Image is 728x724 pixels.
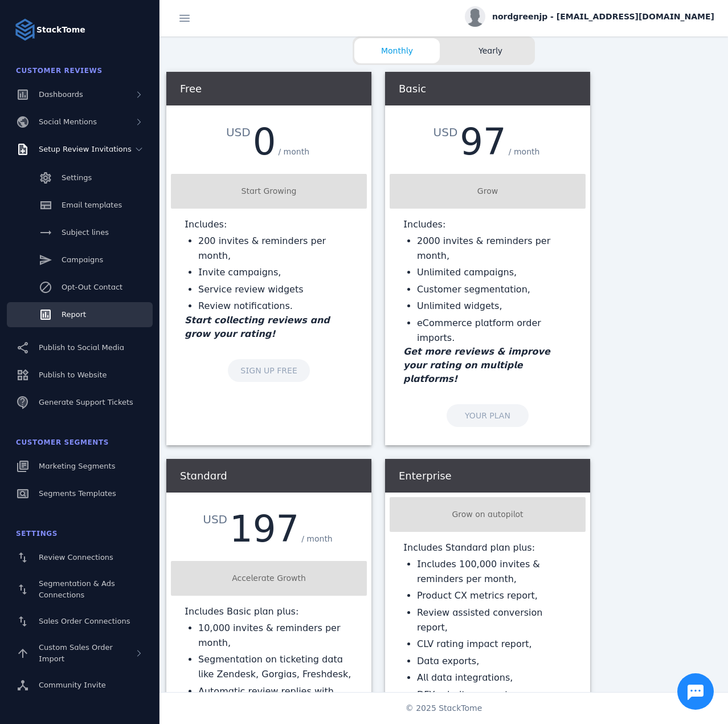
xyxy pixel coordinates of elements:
[7,220,153,245] a: Subject lines
[39,343,124,352] span: Publish to Social Media
[39,462,115,470] span: Marketing Segments
[39,90,83,99] span: Dashboards
[417,588,572,603] li: Product CX metrics report,
[7,481,153,506] a: Segments Templates
[175,572,362,584] div: Accelerate Growth
[417,637,572,652] li: CLV rating impact report,
[62,310,86,319] span: Report
[417,265,572,280] li: Unlimited campaigns,
[185,315,330,339] em: Start collecting reviews and grow your rating!
[299,531,335,547] div: / month
[39,617,130,625] span: Sales Order Connections
[62,173,92,182] span: Settings
[399,470,452,482] span: Enterprise
[7,545,153,570] a: Review Connections
[39,643,113,663] span: Custom Sales Order Import
[62,255,103,264] span: Campaigns
[7,609,153,634] a: Sales Order Connections
[7,275,153,300] a: Opt-Out Contact
[394,185,581,197] div: Grow
[198,282,353,297] li: Service review widgets
[417,605,572,634] li: Review assisted conversion report,
[403,541,572,555] p: Includes Standard plan plus:
[253,124,276,160] div: 0
[403,346,550,384] em: Get more reviews & improve your rating on multiple platforms!
[175,185,362,197] div: Start Growing
[180,83,202,95] span: Free
[465,6,485,27] img: profile.jpg
[394,509,581,520] div: Grow on autopilot
[7,673,153,698] a: Community Invite
[39,489,116,498] span: Segments Templates
[198,234,353,263] li: 200 invites & reminders per month,
[417,557,572,586] li: Includes 100,000 invites & reminders per month,
[180,470,227,482] span: Standard
[62,283,122,291] span: Opt-Out Contact
[62,201,122,209] span: Email templates
[39,117,97,126] span: Social Mentions
[460,124,506,160] div: 97
[7,302,153,327] a: Report
[7,165,153,190] a: Settings
[198,684,353,713] li: Automatic review replies with ChatGPT AI,
[399,83,426,95] span: Basic
[417,316,572,345] li: eCommerce platform order imports.
[506,144,542,160] div: / month
[417,654,572,669] li: Data exports,
[198,621,353,650] li: 10,000 invites & reminders per month,
[16,530,58,538] span: Settings
[36,24,85,36] strong: StackTome
[417,688,572,702] li: DFY priority support.
[7,572,153,607] a: Segmentation & Ads Connections
[448,45,533,57] span: Yearly
[16,438,109,446] span: Customer Segments
[417,670,572,685] li: All data integrations,
[39,579,115,599] span: Segmentation & Ads Connections
[417,299,572,314] li: Unlimited widgets,
[7,335,153,360] a: Publish to Social Media
[7,247,153,272] a: Campaigns
[7,454,153,479] a: Marketing Segments
[198,652,353,681] li: Segmentation on ticketing data like Zendesk, Gorgias, Freshdesk,
[403,218,572,231] p: Includes:
[406,702,482,714] span: © 2025 StackTome
[39,371,107,379] span: Publish to Website
[39,681,106,689] span: Community Invite
[185,605,353,619] p: Includes Basic plan plus:
[276,144,312,160] div: / month
[492,11,714,23] span: nordgreenjp - [EMAIL_ADDRESS][DOMAIN_NAME]
[14,18,36,41] img: Logo image
[198,299,353,314] li: Review notifications.
[203,511,230,528] div: USD
[7,363,153,388] a: Publish to Website
[417,282,572,297] li: Customer segmentation,
[39,145,132,153] span: Setup Review Invitations
[433,124,460,141] div: USD
[465,6,714,27] button: nordgreenjp - [EMAIL_ADDRESS][DOMAIN_NAME]
[185,218,353,231] p: Includes:
[62,228,109,237] span: Subject lines
[7,193,153,218] a: Email templates
[354,45,440,57] span: Monthly
[417,234,572,263] li: 2000 invites & reminders per month,
[16,67,103,75] span: Customer Reviews
[7,390,153,415] a: Generate Support Tickets
[39,398,133,406] span: Generate Support Tickets
[226,124,253,141] div: USD
[230,511,299,547] div: 197
[198,265,353,280] li: Invite campaigns,
[39,553,113,562] span: Review Connections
